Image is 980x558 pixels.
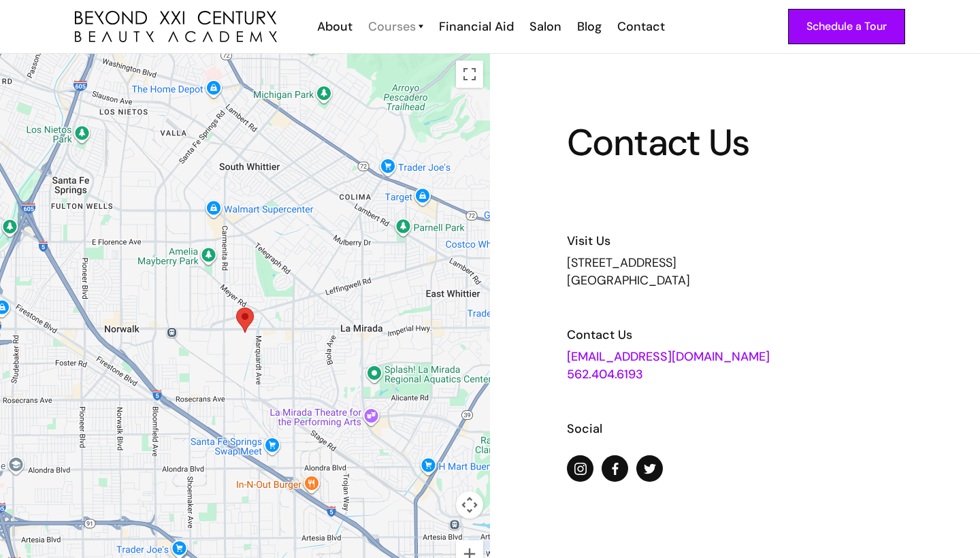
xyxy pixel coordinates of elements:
a: home [75,11,277,43]
a: Financial Aid [430,18,521,35]
div: Map pin [236,308,254,333]
div: Salon [529,18,561,35]
img: beyond 21st century beauty academy logo [75,11,277,43]
div: Blog [577,18,602,35]
h6: Visit Us [567,232,903,250]
div: Courses [368,18,416,35]
h6: Contact Us [567,326,903,344]
div: Schedule a Tour [806,18,887,35]
div: [STREET_ADDRESS] [GEOGRAPHIC_DATA] [567,254,903,289]
a: [EMAIL_ADDRESS][DOMAIN_NAME] [567,348,770,365]
h1: Contact Us [567,125,903,161]
div: About [317,18,353,35]
a: 562.404.6193 [567,366,643,382]
div: Financial Aid [439,18,514,35]
a: Contact [608,18,672,35]
div: Contact [617,18,665,35]
button: Toggle fullscreen view [456,61,483,88]
a: Schedule a Tour [788,9,905,44]
h6: Social [567,420,903,438]
button: Map camera controls [456,491,483,519]
a: Salon [521,18,568,35]
a: Courses [368,18,423,35]
a: Blog [568,18,608,35]
a: About [308,18,359,35]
